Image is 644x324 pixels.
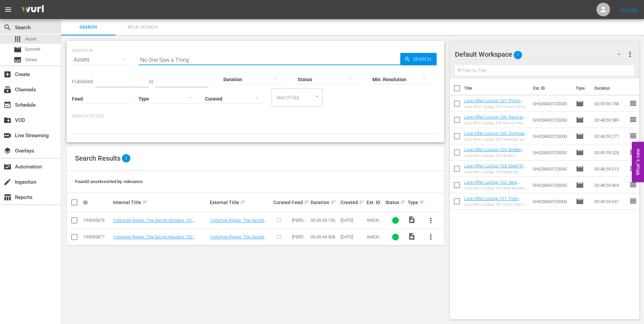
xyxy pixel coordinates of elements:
[529,79,572,98] th: Ext. ID
[25,56,37,63] span: Series
[592,177,629,193] td: 00:48:59.469
[14,56,22,64] span: Series
[629,148,637,156] span: reorder
[464,114,526,140] a: Love After Lockup 106: Race to the Altar (Love After Lockup 106: Race to the Altar (amc_networks_...
[292,234,307,250] span: [PERSON_NAME] Feed
[464,147,525,173] a: Love After Lockup 104: Broken Promises (Love After Lockup 104: Broken Promises (amc_networks_love...
[292,218,307,233] span: [PERSON_NAME] Feed
[75,154,121,162] span: Search Results
[400,199,406,205] span: sort
[530,112,573,128] td: SH028400720000
[629,132,637,140] span: reorder
[629,197,637,205] span: reorder
[464,186,528,191] div: Love After Lockup 102: New Warden in [GEOGRAPHIC_DATA]
[455,45,627,64] div: Default Workspace
[367,200,383,205] div: Ext. ID
[576,116,584,124] span: Episode
[464,170,528,174] div: Love After Lockup 103: Meet the Parents
[14,46,22,54] span: Episode
[576,100,584,108] span: Episode
[427,216,435,224] span: more_vert
[530,177,573,193] td: SH028400720000
[629,164,637,173] span: reorder
[72,79,94,84] span: Published:
[292,198,309,206] div: Feed
[592,128,629,144] td: 00:48:59.277
[65,23,111,31] span: Search
[576,165,584,173] span: Episode
[592,193,629,210] td: 00:49:59.631
[464,202,528,207] div: Love After Lockup 101: From Felon to Fiance
[83,218,111,223] div: 193695876
[464,180,526,210] a: Love After Lockup 102: New Warden in [GEOGRAPHIC_DATA] (Love After Lockup 102: New Warden in [GEO...
[576,197,584,205] span: Episode
[408,198,421,206] div: Type
[590,79,631,98] th: Duration
[142,199,148,205] span: sort
[330,199,336,205] span: sort
[210,218,267,228] a: Yorkshire Ripper: The Secret Murders 101: Episode 1
[410,53,437,65] span: Search
[210,198,271,206] div: External Title
[83,200,111,205] div: ID
[367,234,382,250] span: AMCNVR0000069280
[3,23,12,32] span: Search
[113,218,196,228] a: Yorkshire Ripper: The Secret Murders 101: Episode 1
[3,193,12,201] span: Reports
[464,79,529,98] th: Title
[314,93,320,100] button: Open
[464,131,527,161] a: Love After Lockup 105: Surprises and Sentences (Love After Lockup 105: Surprises and Sentences (a...
[240,199,246,205] span: sort
[464,163,526,189] a: Love After Lockup 103: Meet the Parents (Love After Lockup 103: Meet the Parents (amc_networks_lo...
[149,79,153,84] span: to
[72,113,439,119] p: Search Filters:
[629,99,637,107] span: reorder
[400,53,437,65] button: Search
[367,218,382,233] span: AMCNVR0000069279
[304,199,310,205] span: sort
[75,179,143,184] span: Found 2 assets sorted by: relevance
[530,95,573,112] td: SH028400720000
[3,116,12,124] span: VOD
[626,50,634,58] span: more_vert
[72,50,132,69] div: Assets
[16,2,49,18] img: ans4CAIJ8jUAAAAAAAAAAAAAAAAAAAAAAAAgQb4GAAAAAAAAAAAAAAAAAAAAAAAAJMjXAAAAAAAAAAAAAAAAAAAAAAAAgAT5G...
[620,7,638,12] a: Sign Out
[273,200,290,205] div: Curated
[83,234,111,239] div: 193695877
[408,232,416,240] span: Video
[632,142,644,182] button: Open Feedback Widget
[592,161,629,177] td: 00:48:59.013
[464,121,528,125] div: Love After Lockup 106: Race to the Altar
[4,5,12,14] span: menu
[113,234,196,245] a: Yorkshire Ripper: The Secret Murders 102: Episode 2
[113,198,208,206] div: Internal Title
[3,178,12,186] span: Ingestion
[576,132,584,140] span: Episode
[341,198,365,206] div: Created
[514,48,522,62] span: 7
[341,218,365,223] div: [DATE]
[464,137,528,142] div: Love After Lockup 105: Surprises and Sentences
[210,234,267,245] a: Yorkshire Ripper: The Secret Murders 102: Episode 2
[592,112,629,128] td: 00:48:59.589
[341,234,365,239] div: [DATE]
[464,105,528,109] div: Love After Lockup 107: Prison Cell to Wedding Bells
[592,144,629,161] td: 00:49:59.328
[3,163,12,171] span: Automation
[3,70,12,78] span: Create
[530,193,573,210] td: SH028400720000
[25,36,36,42] span: Asset
[3,147,12,155] span: Overlays
[3,131,12,140] span: Live Streaming
[464,196,525,227] a: Love After Lockup 101: From Felon to Fiance (Love After Lockup 101: From Felon to Fiance (amc_net...
[629,181,637,189] span: reorder
[427,233,435,241] span: more_vert
[629,115,637,124] span: reorder
[576,148,584,157] span: Episode
[530,144,573,161] td: SH028400720000
[3,101,12,109] span: Schedule
[359,199,365,205] span: sort
[530,128,573,144] td: SH028400720000
[119,23,166,31] span: Bulk Search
